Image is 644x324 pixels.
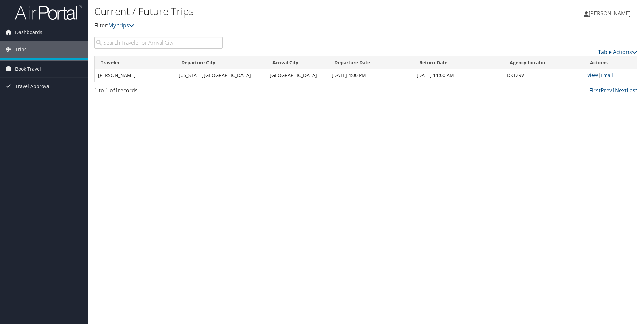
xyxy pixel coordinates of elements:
[115,87,118,94] span: 1
[175,69,266,82] td: [US_STATE][GEOGRAPHIC_DATA]
[589,10,631,17] span: [PERSON_NAME]
[504,56,584,69] th: Agency Locator: activate to sort column ascending
[589,87,601,94] a: First
[15,78,51,95] span: Travel Approval
[95,69,175,82] td: [PERSON_NAME]
[413,56,504,69] th: Return Date: activate to sort column ascending
[584,56,637,69] th: Actions
[95,56,175,69] th: Traveler: activate to sort column ascending
[598,48,637,56] a: Table Actions
[328,56,413,69] th: Departure Date: activate to sort column descending
[601,72,613,78] a: Email
[627,87,637,94] a: Last
[504,69,584,82] td: DKTZ9V
[108,22,134,29] a: My trips
[266,56,328,69] th: Arrival City: activate to sort column ascending
[175,56,266,69] th: Departure City: activate to sort column ascending
[584,3,637,24] a: [PERSON_NAME]
[612,87,615,94] a: 1
[15,61,41,77] span: Book Travel
[587,72,598,78] a: View
[94,21,456,30] p: Filter:
[15,24,42,41] span: Dashboards
[601,87,612,94] a: Prev
[15,4,82,20] img: airportal-logo.png
[615,87,627,94] a: Next
[15,41,27,58] span: Trips
[94,86,223,98] div: 1 to 1 of records
[413,69,504,82] td: [DATE] 11:00 AM
[266,69,328,82] td: [GEOGRAPHIC_DATA]
[94,37,223,49] input: Search Traveler or Arrival City
[584,69,637,82] td: |
[328,69,413,82] td: [DATE] 4:00 PM
[94,4,456,19] h1: Current / Future Trips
